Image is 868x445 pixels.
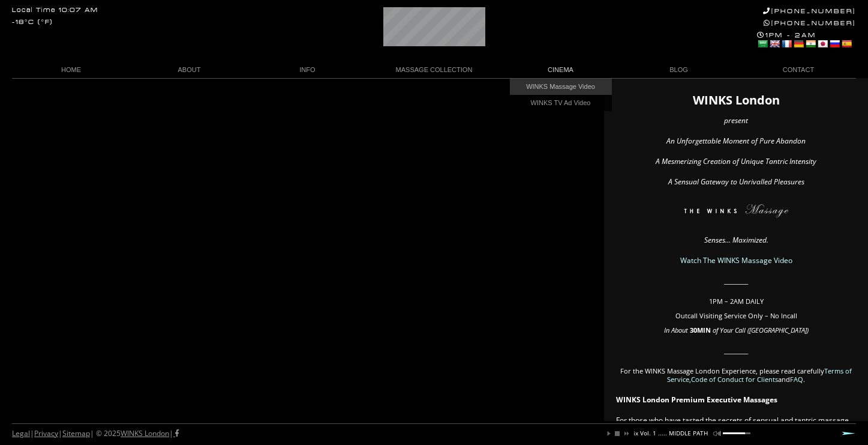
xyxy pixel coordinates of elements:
a: CONTACT [738,62,856,78]
a: [PHONE_NUMBER] [764,19,856,27]
a: English [769,39,780,49]
em: In About [664,325,688,335]
a: next [622,430,629,437]
a: Terms of Service [667,366,852,384]
span: 1PM – 2AM DAILY [709,297,764,306]
em: of Your Call ([GEOGRAPHIC_DATA]) [713,325,809,335]
a: HOME [12,62,130,78]
a: Next [842,431,856,435]
div: 1PM - 2AM [757,31,856,50]
span: For the WINKS Massage London Experience, please read carefully , and . [620,366,852,384]
a: CINEMA [501,62,620,78]
span: Outcall Visiting Service Only – No Incall [675,311,797,320]
a: WINKS London [121,428,169,438]
a: Russian [829,39,840,49]
a: WINKS TV Ad Video [510,95,612,111]
a: Legal [12,428,30,438]
a: BLOG [620,62,738,78]
strong: WINKS London Premium Executive Massages [616,395,777,405]
a: Spanish [841,39,852,49]
img: The WINKS London Massage [648,204,824,222]
a: mute [713,430,720,437]
a: Sitemap [62,428,90,438]
a: MASSAGE COLLECTION [367,62,501,78]
a: Arabic [757,39,768,49]
div: Local Time 10:07 AM [12,7,98,14]
a: Japanese [817,39,828,49]
p: ________ [616,277,856,285]
a: German [793,39,804,49]
em: Senses… Maximized. [704,235,768,245]
a: ABOUT [130,62,248,78]
a: Hindi [805,39,816,49]
strong: MIN [697,325,711,335]
a: play [605,430,612,437]
a: FAQ [790,375,803,384]
a: French [781,39,792,49]
div: -18°C (°F) [12,19,53,26]
a: stop [614,430,621,437]
em: present [724,115,748,126]
a: [PHONE_NUMBER] [763,7,856,15]
p: ________ [616,347,856,355]
div: | | | © 2025 | [12,424,179,443]
a: Watch The WINKS Massage Video [680,255,792,265]
em: A Mesmerizing Creation of Unique Tantric Intensity [656,156,816,166]
a: Code of Conduct for Clients [691,375,778,384]
em: A Sensual Gateway to Unrivalled Pleasures [668,177,804,187]
em: An Unforgettable Moment of Pure Abandon [666,136,806,146]
span: 30 [690,325,697,335]
a: WINKS Massage Video [510,79,612,95]
a: Privacy [34,428,58,438]
h1: WINKS London [616,96,856,104]
a: INFO [248,62,367,78]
